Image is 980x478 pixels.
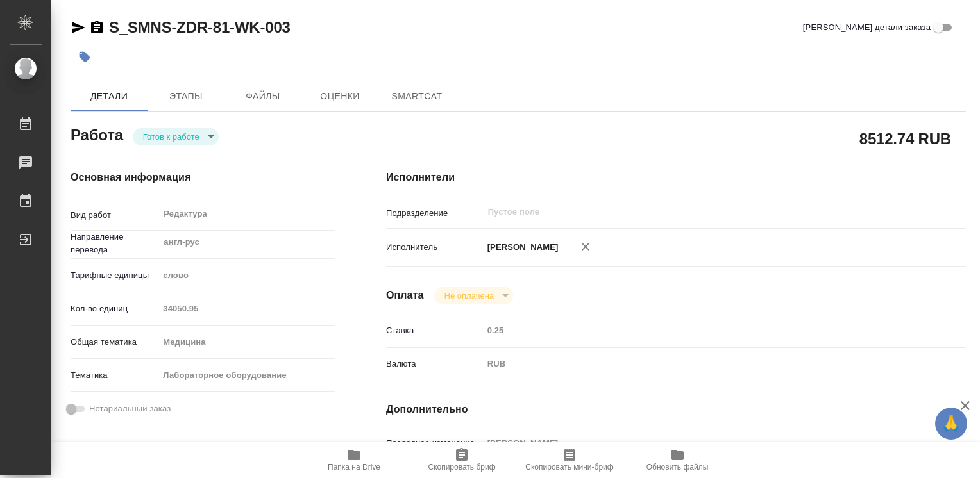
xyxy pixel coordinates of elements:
[71,336,158,349] p: Общая тематика
[158,331,335,353] div: Медицина
[71,20,86,35] button: Скопировать ссылку для ЯМессенджера
[71,302,158,315] p: Кол-во единиц
[89,20,105,35] button: Скопировать ссылку
[71,43,99,71] button: Добавить тэг
[71,369,158,382] p: Тематика
[483,241,559,254] p: [PERSON_NAME]
[71,269,158,282] p: Тарифные единицы
[71,209,158,222] p: Вид работ
[300,442,408,478] button: Папка на Drive
[328,463,380,472] span: Папка на Drive
[133,128,219,145] div: Готов к работе
[386,207,483,220] p: Подразделение
[483,353,918,375] div: RUB
[71,122,123,145] h2: Работа
[386,402,966,417] h4: Дополнительно
[109,19,291,36] a: S_SMNS-ZDR-81-WK-003
[386,288,424,303] h4: Оплата
[623,442,731,478] button: Обновить файлы
[158,265,335,286] div: слово
[139,131,203,142] button: Готов к работе
[487,204,888,220] input: Пустое поле
[408,442,516,478] button: Скопировать бриф
[525,463,613,472] span: Скопировать мини-бриф
[859,128,951,149] h2: 8512.74 RUB
[71,170,335,185] h4: Основная информация
[483,434,918,452] input: Пустое поле
[386,437,483,450] p: Последнее изменение
[935,408,967,440] button: 🙏
[89,402,171,415] span: Нотариальный заказ
[232,88,294,104] span: Файлы
[386,241,483,254] p: Исполнитель
[434,287,513,304] div: Готов к работе
[158,299,335,318] input: Пустое поле
[646,463,709,472] span: Обновить файлы
[158,365,335,386] div: Лабораторное оборудование
[309,88,371,104] span: Оценки
[386,358,483,370] p: Валюта
[428,463,495,472] span: Скопировать бриф
[483,321,918,340] input: Пустое поле
[155,88,217,104] span: Этапы
[71,231,158,256] p: Направление перевода
[441,290,498,301] button: Не оплачена
[516,442,623,478] button: Скопировать мини-бриф
[386,88,448,104] span: SmartCat
[940,410,962,437] span: 🙏
[78,88,140,104] span: Детали
[803,21,931,34] span: [PERSON_NAME] детали заказа
[386,324,483,337] p: Ставка
[386,170,966,185] h4: Исполнители
[571,233,600,261] button: Удалить исполнителя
